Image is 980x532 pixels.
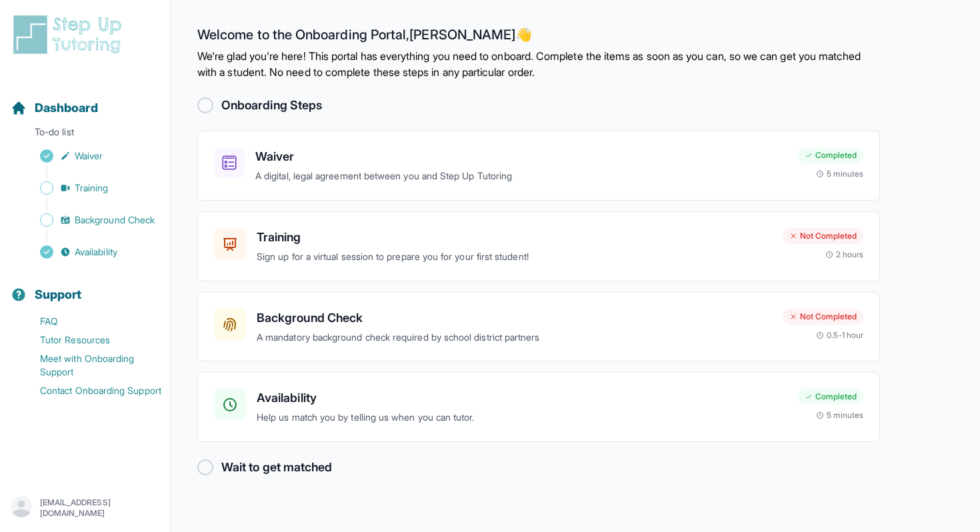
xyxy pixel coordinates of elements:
[11,147,170,165] a: Waiver
[221,458,332,477] h2: Wait to get matched
[255,169,787,184] p: A digital, legal agreement between you and Step Up Tutoring
[257,228,772,247] h3: Training
[5,264,165,309] button: Support
[816,169,863,179] div: 5 minutes
[798,389,863,405] div: Completed
[816,330,863,341] div: 0.5-1 hour
[197,27,880,48] h2: Welcome to the Onboarding Portal, [PERSON_NAME] 👋
[221,96,322,115] h2: Onboarding Steps
[783,309,863,325] div: Not Completed
[11,381,170,400] a: Contact Onboarding Support
[257,309,772,327] h3: Background Check
[11,243,170,261] a: Availability
[197,292,880,362] a: Background CheckA mandatory background check required by school district partnersNot Completed0.5...
[825,249,864,260] div: 2 hours
[783,228,863,244] div: Not Completed
[11,331,170,349] a: Tutor Resources
[255,147,787,166] h3: Waiver
[11,99,98,117] a: Dashboard
[5,125,165,144] p: To-do list
[40,497,159,519] p: [EMAIL_ADDRESS][DOMAIN_NAME]
[798,147,863,163] div: Completed
[257,410,787,425] p: Help us match you by telling us when you can tutor.
[816,410,863,421] div: 5 minutes
[11,312,170,331] a: FAQ
[35,99,98,117] span: Dashboard
[11,179,170,197] a: Training
[257,389,787,407] h3: Availability
[197,48,880,80] p: We're glad you're here! This portal has everything you need to onboard. Complete the items as soo...
[11,13,129,56] img: logo
[197,131,880,201] a: WaiverA digital, legal agreement between you and Step Up TutoringCompleted5 minutes
[35,285,82,304] span: Support
[257,330,772,345] p: A mandatory background check required by school district partners
[197,372,880,442] a: AvailabilityHelp us match you by telling us when you can tutor.Completed5 minutes
[75,149,103,163] span: Waiver
[11,211,170,229] a: Background Check
[75,245,117,259] span: Availability
[11,349,170,381] a: Meet with Onboarding Support
[257,249,772,265] p: Sign up for a virtual session to prepare you for your first student!
[75,181,109,195] span: Training
[197,211,880,281] a: TrainingSign up for a virtual session to prepare you for your first student!Not Completed2 hours
[5,77,165,123] button: Dashboard
[75,213,155,227] span: Background Check
[11,496,159,520] button: [EMAIL_ADDRESS][DOMAIN_NAME]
